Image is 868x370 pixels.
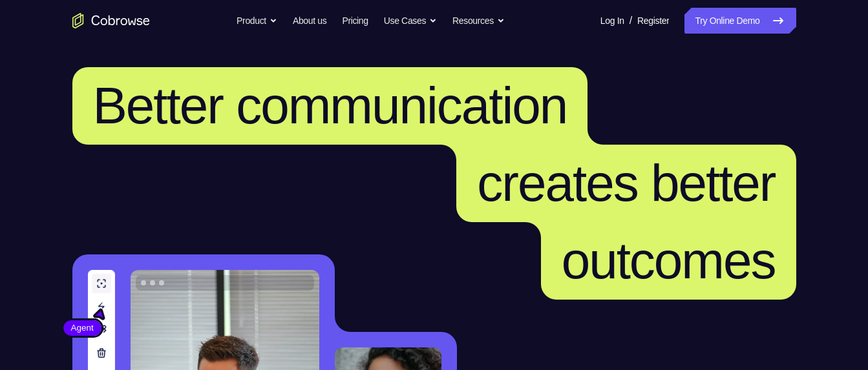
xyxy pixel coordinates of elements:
button: Use Cases [384,8,437,34]
span: / [630,13,632,28]
a: About us [293,8,326,34]
span: outcomes [562,232,776,289]
a: Try Online Demo [684,8,796,34]
a: Pricing [342,8,368,34]
span: creates better [477,154,775,212]
a: Register [637,8,669,34]
span: Better communication [93,77,567,134]
button: Resources [452,8,505,34]
button: Product [237,8,277,34]
a: Go to the home page [72,13,150,28]
a: Log In [600,8,624,34]
span: Agent [63,322,101,334]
